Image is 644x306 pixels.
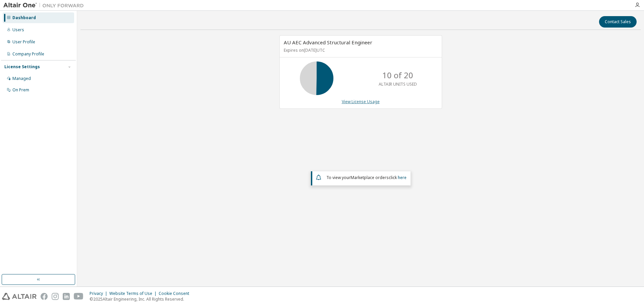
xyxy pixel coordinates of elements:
a: here [398,175,407,180]
img: instagram.svg [52,293,59,300]
div: Privacy [90,291,109,296]
button: Contact Sales [599,16,637,28]
img: youtube.svg [74,293,84,300]
span: AU AEC Advanced Structural Engineer [284,39,372,46]
p: © 2025 Altair Engineering, Inc. All Rights Reserved. [90,296,193,302]
div: On Prem [12,87,29,93]
div: Managed [12,76,31,81]
div: Cookie Consent [159,291,193,296]
p: Expires on [DATE] UTC [284,47,436,53]
p: 10 of 20 [382,70,413,81]
img: Altair One [3,2,87,9]
div: Company Profile [12,51,44,57]
div: Users [12,27,24,33]
img: linkedin.svg [63,293,70,300]
div: Dashboard [12,15,36,20]
img: facebook.svg [41,293,48,300]
div: License Settings [4,64,40,70]
p: ALTAIR UNITS USED [379,81,417,87]
em: Marketplace orders [351,175,389,180]
a: View License Usage [342,99,380,104]
img: altair_logo.svg [2,293,37,300]
div: User Profile [12,39,35,45]
div: Website Terms of Use [109,291,159,296]
span: To view your click [326,175,407,180]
